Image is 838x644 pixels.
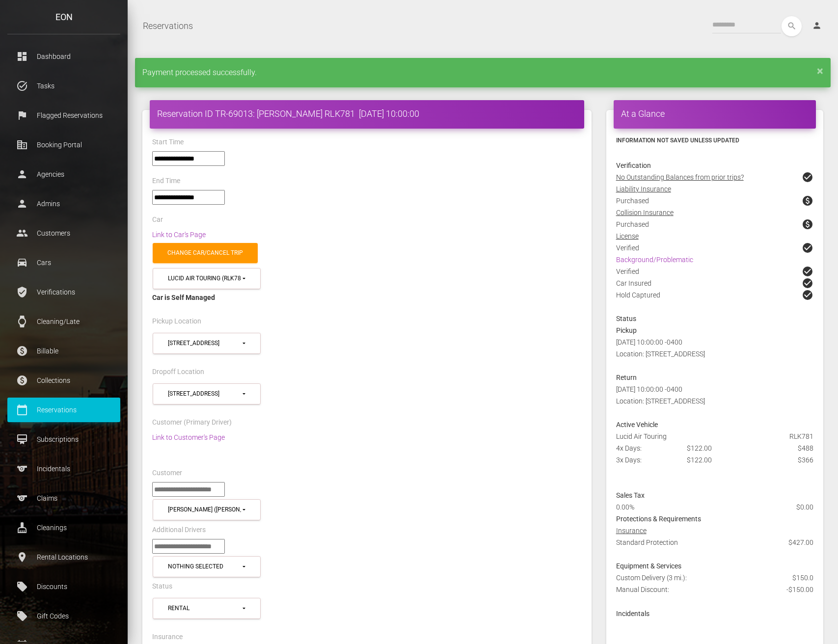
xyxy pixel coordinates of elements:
[616,586,669,593] span: Manual Discount:
[153,499,261,520] button: Jessica Catananzi (jessica.catananzi@ferrari.com)
[802,277,813,289] span: check_circle
[7,280,120,304] a: verified_user Verifications
[15,373,113,388] p: Collections
[616,232,639,240] u: License
[802,171,813,183] span: check_circle
[782,16,802,36] button: search
[7,221,120,245] a: people Customers
[7,133,120,157] a: corporate_fare Booking Portal
[7,486,120,510] a: sports Claims
[805,16,831,36] a: person
[15,137,113,152] p: Booking Portal
[616,562,681,570] strong: Equipment & Services
[15,579,113,594] p: Discounts
[616,610,649,617] strong: Incidentals
[7,398,120,422] a: calendar_today Reservations
[15,49,113,64] p: Dashboard
[7,427,120,452] a: card_membership Subscriptions
[15,491,113,506] p: Claims
[802,242,813,254] span: check_circle
[15,196,113,211] p: Admins
[152,367,204,377] label: Dropoff Location
[7,515,120,540] a: cleaning_services Cleanings
[7,368,120,393] a: paid Collections
[15,255,113,270] p: Cars
[168,339,241,348] div: [STREET_ADDRESS]
[616,491,645,499] strong: Sales Tax
[143,14,193,38] a: Reservations
[15,432,113,447] p: Subscriptions
[679,454,750,466] div: $122.00
[802,266,813,277] span: check_circle
[152,317,201,326] label: Pickup Location
[7,545,120,569] a: place Rental Locations
[7,309,120,334] a: watch Cleaning/Late
[796,501,813,513] span: $0.00
[152,231,206,239] a: Link to Car's Page
[616,385,705,405] span: [DATE] 10:00:00 -0400 Location: [STREET_ADDRESS]
[153,268,261,289] button: Lucid Air Touring (RLK781 in 10451)
[15,461,113,476] p: Incidentals
[168,274,241,283] div: Lucid Air Touring (RLK781 in 10451)
[786,584,813,595] span: -$150.00
[7,339,120,363] a: paid Billable
[616,173,744,181] u: No Outstanding Balances from prior trips?
[789,430,813,442] span: RLK781
[609,195,821,207] div: Purchased
[15,314,113,329] p: Cleaning/Late
[168,563,241,571] div: Nothing selected
[152,215,163,225] label: Car
[616,209,674,216] u: Collision Insurance
[153,333,261,354] button: 610 Exterior Street, The Bronx (10451)
[152,418,232,428] label: Customer (Primary Driver)
[792,572,813,584] span: $150.0
[812,21,822,30] i: person
[616,136,813,145] h6: Information not saved unless updated
[616,326,637,334] strong: Pickup
[168,604,241,613] div: Rental
[616,527,647,535] u: Insurance
[609,289,821,313] div: Hold Captured
[609,430,821,442] div: Lucid Air Touring
[15,520,113,535] p: Cleanings
[609,242,821,254] div: Verified
[15,167,113,182] p: Agencies
[15,609,113,623] p: Gift Codes
[15,344,113,358] p: Billable
[616,574,687,582] span: Custom Delivery (3 mi.):
[7,162,120,187] a: person Agencies
[616,185,671,193] u: Liability Insurance
[7,604,120,628] a: local_offer Gift Codes
[798,442,813,454] span: $488
[609,218,821,230] div: Purchased
[152,582,172,591] label: Status
[7,456,120,481] a: sports Incidentals
[621,107,809,120] h4: At a Glance
[609,537,821,560] div: Standard Protection
[168,506,241,514] div: [PERSON_NAME] ([PERSON_NAME][EMAIL_ADDRESS][DOMAIN_NAME])
[152,137,184,147] label: Start Time
[15,402,113,417] p: Reservations
[152,632,183,642] label: Insurance
[7,574,120,599] a: local_offer Discounts
[609,454,679,466] div: 3x Days:
[152,292,582,303] div: Car is Self Managed
[153,243,258,263] a: Change car/cancel trip
[152,176,180,186] label: End Time
[679,442,750,454] div: $122.00
[616,515,701,523] strong: Protections & Requirements
[7,103,120,128] a: flag Flagged Reservations
[616,161,651,169] strong: Verification
[153,556,261,577] button: Nothing selected
[135,58,831,87] div: Payment processed successfully.
[153,598,261,619] button: Rental
[609,266,821,277] div: Verified
[788,537,813,548] span: $427.00
[15,108,113,123] p: Flagged Reservations
[802,289,813,301] span: check_circle
[609,442,679,454] div: 4x Days:
[152,433,225,441] a: Link to Customer's Page
[616,421,658,429] strong: Active Vehicle
[616,315,636,322] strong: Status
